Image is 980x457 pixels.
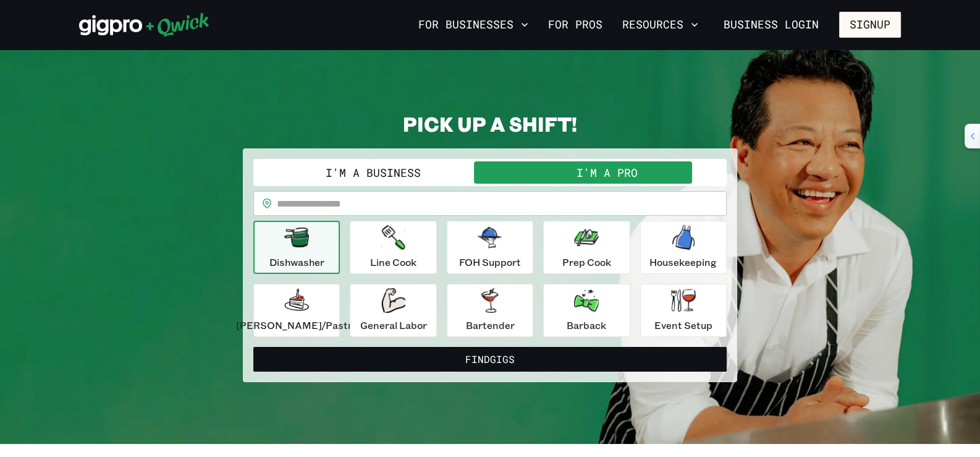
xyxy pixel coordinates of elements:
p: Prep Cook [562,255,611,270]
button: Resources [617,14,703,35]
button: Event Setup [640,284,727,337]
button: Barback [543,284,630,337]
button: For Businesses [413,14,533,35]
button: Dishwasher [253,221,340,274]
p: Dishwasher [269,255,324,270]
button: Prep Cook [543,221,630,274]
button: FindGigs [253,347,727,372]
button: General Labor [350,284,436,337]
a: For Pros [543,14,607,35]
button: Signup [839,12,901,38]
button: Bartender [447,284,533,337]
a: Business Login [713,12,829,38]
p: FOH Support [459,255,521,270]
button: I'm a Business [256,161,490,184]
p: Bartender [465,318,514,333]
button: Line Cook [350,221,436,274]
p: Line Cook [370,255,416,270]
button: FOH Support [447,221,533,274]
p: General Labor [360,318,427,333]
p: [PERSON_NAME]/Pastry [236,318,357,333]
p: Barback [567,318,606,333]
h2: PICK UP A SHIFT! [243,111,737,136]
button: I'm a Pro [490,161,724,184]
button: [PERSON_NAME]/Pastry [253,284,340,337]
button: Housekeeping [640,221,727,274]
p: Event Setup [654,318,712,333]
p: Housekeeping [649,255,717,270]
